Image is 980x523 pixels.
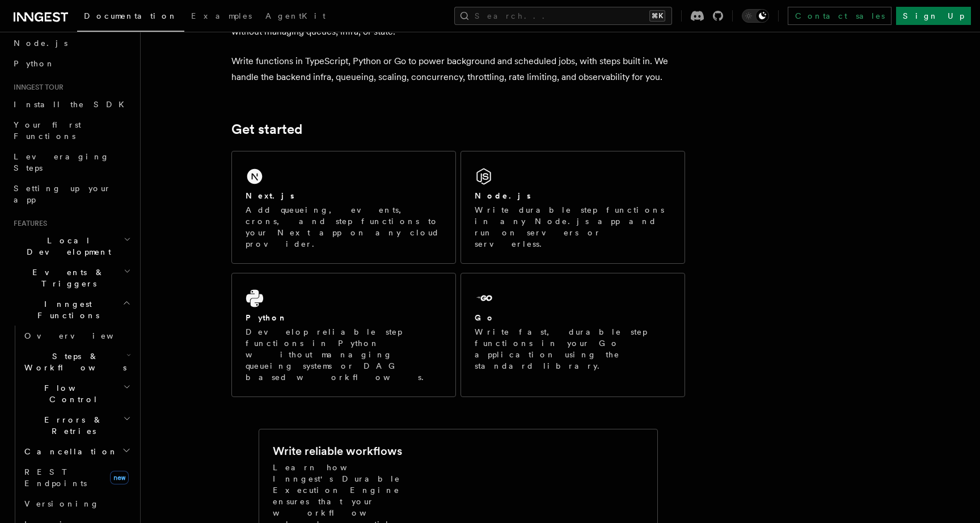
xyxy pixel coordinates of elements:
a: AgentKit [259,3,332,31]
h2: Next.js [246,190,294,201]
button: Events & Triggers [9,262,133,294]
p: Write durable step functions in any Node.js app and run on servers or serverless. [475,204,671,250]
span: new [110,471,129,484]
p: Develop reliable step functions in Python without managing queueing systems or DAG based workflows. [246,326,442,383]
span: Events & Triggers [9,267,124,289]
span: Errors & Retries [20,414,123,437]
a: REST Endpointsnew [20,462,133,494]
a: Contact sales [788,7,892,25]
span: Node.js [14,39,67,48]
span: Inngest tour [9,83,64,92]
button: Inngest Functions [9,294,133,326]
a: Get started [231,121,302,137]
h2: Node.js [475,190,531,201]
span: Flow Control [20,382,123,405]
span: Python [14,59,55,68]
a: Next.jsAdd queueing, events, crons, and step functions to your Next app on any cloud provider. [231,151,456,264]
span: Documentation [84,11,178,20]
kbd: ⌘K [649,10,665,22]
button: Cancellation [20,441,133,462]
a: Versioning [20,494,133,514]
span: Cancellation [20,446,118,457]
button: Errors & Retries [20,410,133,441]
a: Node.jsWrite durable step functions in any Node.js app and run on servers or serverless. [461,151,685,264]
button: Toggle dark mode [742,9,769,23]
span: Overview [24,331,141,340]
span: Versioning [24,499,99,508]
button: Flow Control [20,378,133,410]
button: Search...⌘K [454,7,672,25]
p: Write fast, durable step functions in your Go application using the standard library. [475,326,671,372]
a: GoWrite fast, durable step functions in your Go application using the standard library. [461,273,685,397]
span: Setting up your app [14,184,111,204]
span: Examples [191,11,252,20]
a: Examples [184,3,259,31]
a: Python [9,53,133,74]
button: Steps & Workflows [20,346,133,378]
a: Setting up your app [9,178,133,210]
button: Local Development [9,230,133,262]
a: Documentation [77,3,184,32]
a: PythonDevelop reliable step functions in Python without managing queueing systems or DAG based wo... [231,273,456,397]
p: Add queueing, events, crons, and step functions to your Next app on any cloud provider. [246,204,442,250]
span: AgentKit [265,11,326,20]
a: Install the SDK [9,94,133,115]
span: Your first Functions [14,120,81,141]
a: Sign Up [896,7,971,25]
span: Install the SDK [14,100,131,109]
span: Features [9,219,47,228]
span: Local Development [9,235,124,258]
a: Your first Functions [9,115,133,146]
a: Leveraging Steps [9,146,133,178]
h2: Go [475,312,495,323]
p: Write functions in TypeScript, Python or Go to power background and scheduled jobs, with steps bu... [231,53,685,85]
span: REST Endpoints [24,467,87,488]
a: Overview [20,326,133,346]
span: Leveraging Steps [14,152,109,172]
h2: Python [246,312,288,323]
span: Steps & Workflows [20,351,126,373]
span: Inngest Functions [9,298,122,321]
a: Node.js [9,33,133,53]
h2: Write reliable workflows [273,443,402,459]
